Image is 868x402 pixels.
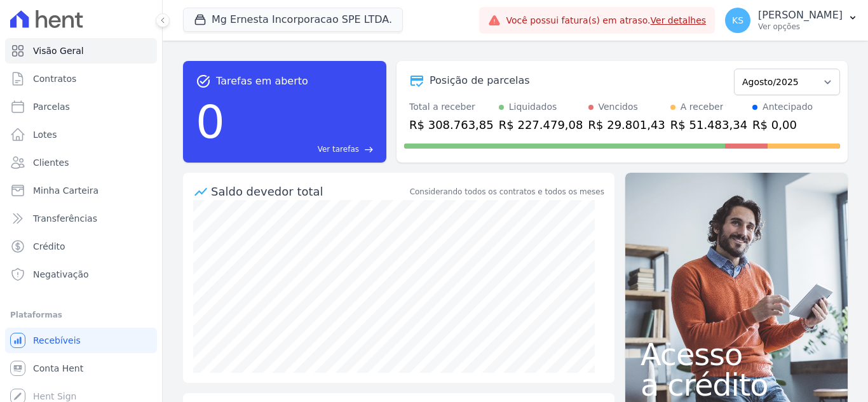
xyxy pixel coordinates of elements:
div: Total a receber [409,100,494,114]
a: Transferências [5,206,157,231]
span: Acesso [641,339,832,370]
a: Negativação [5,262,157,287]
span: east [364,145,374,154]
div: Antecipado [763,100,813,114]
a: Ver detalhes [651,15,707,25]
span: Negativação [33,268,89,281]
span: Crédito [33,240,65,253]
div: R$ 227.479,08 [499,116,583,133]
p: [PERSON_NAME] [758,9,843,22]
div: Liquidados [509,100,557,114]
a: Crédito [5,234,157,259]
span: Tarefas em aberto [216,74,308,89]
a: Clientes [5,150,157,175]
span: Recebíveis [33,334,81,347]
a: Ver tarefas east [230,144,374,155]
span: Você possui fatura(s) em atraso. [506,14,706,27]
span: Conta Hent [33,362,83,375]
div: R$ 29.801,43 [588,116,665,133]
div: Plataformas [10,307,152,323]
span: Ver tarefas [318,144,359,155]
div: Vencidos [599,100,638,114]
a: Lotes [5,122,157,147]
div: R$ 0,00 [752,116,813,133]
div: R$ 308.763,85 [409,116,494,133]
span: Visão Geral [33,44,84,57]
a: Recebíveis [5,328,157,353]
div: Considerando todos os contratos e todos os meses [410,186,604,198]
a: Minha Carteira [5,178,157,203]
span: a crédito [641,370,832,400]
div: 0 [196,89,225,155]
span: KS [732,16,743,25]
span: Contratos [33,72,76,85]
span: Parcelas [33,100,70,113]
button: KS [PERSON_NAME] Ver opções [715,3,868,38]
a: Conta Hent [5,356,157,381]
span: task_alt [196,74,211,89]
span: Clientes [33,156,69,169]
p: Ver opções [758,22,843,32]
div: R$ 51.483,34 [670,116,747,133]
a: Contratos [5,66,157,91]
button: Mg Ernesta Incorporacao SPE LTDA. [183,8,403,32]
div: A receber [681,100,724,114]
a: Parcelas [5,94,157,119]
a: Visão Geral [5,38,157,64]
span: Transferências [33,212,97,225]
span: Lotes [33,128,57,141]
div: Saldo devedor total [211,183,407,200]
div: Posição de parcelas [430,73,530,88]
span: Minha Carteira [33,184,98,197]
